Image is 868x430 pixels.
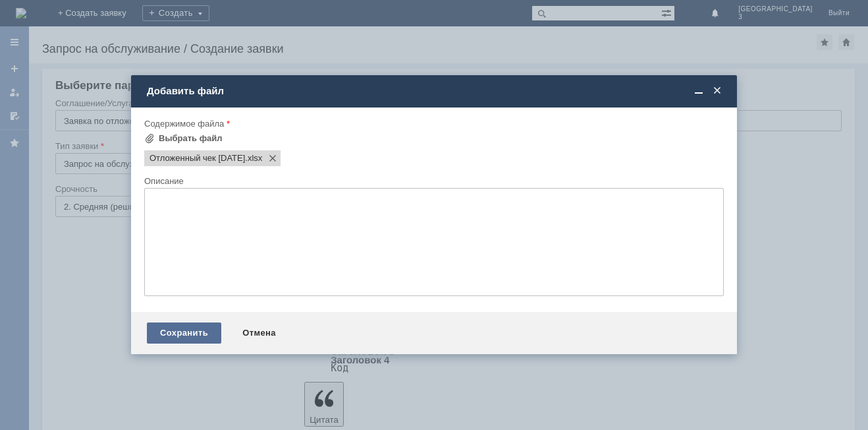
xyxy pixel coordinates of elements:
[692,85,705,97] span: Свернуть (Ctrl + M)
[147,85,724,97] div: Добавить файл
[149,153,245,164] span: Отложенный чек 16.08.2025.xlsx
[144,177,721,185] div: Описание
[144,119,721,128] div: Содержимое файла
[711,85,724,97] span: Закрыть
[245,153,262,164] span: Отложенный чек 16.08.2025.xlsx
[159,133,223,144] div: Выбрать файл
[5,5,192,26] div: [PERSON_NAME]/ [PERSON_NAME] удалить отложенный чек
